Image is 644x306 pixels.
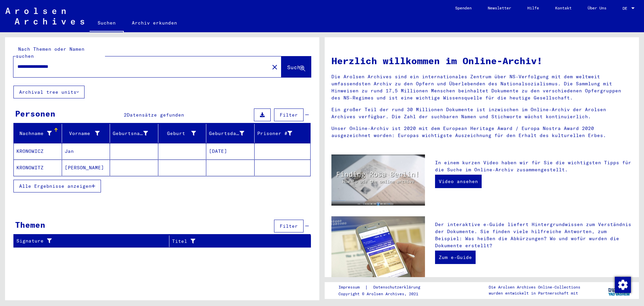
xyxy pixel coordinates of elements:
[607,282,632,299] img: yv_logo.png
[13,86,85,98] button: Archival tree units
[62,124,110,143] mat-header-cell: Vorname
[435,159,632,173] p: In einem kurzen Video haben wir für Sie die wichtigsten Tipps für die Suche im Online-Archiv zusa...
[271,63,279,71] mat-icon: close
[331,216,425,279] img: eguide.jpg
[435,175,482,188] a: Video ansehen
[435,221,632,249] p: Der interaktive e-Guide liefert Hintergrundwissen zum Verständnis der Dokumente. Sie finden viele...
[615,277,631,293] img: Zustimmung ändern
[5,8,84,25] img: Arolsen_neg.svg
[338,284,365,291] a: Impressum
[15,107,55,120] div: Personen
[331,155,425,206] img: video.jpg
[124,112,127,118] span: 2
[127,112,184,118] span: Datensätze gefunden
[489,284,580,290] p: Die Arolsen Archives Online-Collections
[14,143,62,159] mat-cell: KRONOWICZ
[435,251,476,264] a: Zum e-Guide
[16,128,62,139] div: Nachname
[489,290,580,296] p: wurden entwickelt in Partnerschaft mit
[161,130,196,137] div: Geburt‏
[62,143,110,159] mat-cell: Jan
[13,180,101,192] button: Alle Ergebnisse anzeigen
[331,54,632,68] h1: Herzlich willkommen im Online-Archiv!
[14,160,62,176] mat-cell: KRONOWITZ
[257,128,303,139] div: Prisoner #
[280,223,298,229] span: Filter
[268,60,281,74] button: Clear
[62,160,110,176] mat-cell: [PERSON_NAME]
[338,291,428,297] p: Copyright © Arolsen Archives, 2021
[110,124,158,143] mat-header-cell: Geburtsname
[113,128,158,139] div: Geburtsname
[209,130,244,137] div: Geburtsdatum
[158,124,207,143] mat-header-cell: Geburt‏
[257,130,292,137] div: Prisoner #
[255,124,311,143] mat-header-cell: Prisoner #
[338,284,428,291] div: |
[65,128,110,139] div: Vorname
[368,284,428,291] a: Datenschutzerklärung
[274,220,304,232] button: Filter
[65,130,100,137] div: Vorname
[280,112,298,118] span: Filter
[16,130,52,137] div: Nachname
[124,15,185,31] a: Archiv erkunden
[172,238,294,245] div: Titel
[331,106,632,120] p: Ein großer Teil der rund 30 Millionen Dokumente ist inzwischen im Online-Archiv der Arolsen Archi...
[209,128,254,139] div: Geburtsdatum
[16,236,169,247] div: Signature
[623,6,630,11] span: DE
[19,183,92,189] span: Alle Ergebnisse anzeigen
[287,64,304,71] span: Suche
[206,124,255,143] mat-header-cell: Geburtsdatum
[331,73,632,101] p: Die Arolsen Archives sind ein internationales Zentrum über NS-Verfolgung mit dem weltweit umfasse...
[172,236,303,247] div: Titel
[16,46,85,59] mat-label: Nach Themen oder Namen suchen
[16,237,161,245] div: Signature
[113,130,148,137] div: Geburtsname
[161,128,206,139] div: Geburt‏
[281,56,311,77] button: Suche
[206,143,255,159] mat-cell: [DATE]
[331,125,632,139] p: Unser Online-Archiv ist 2020 mit dem European Heritage Award / Europa Nostra Award 2020 ausgezeic...
[90,15,124,32] a: Suchen
[14,124,62,143] mat-header-cell: Nachname
[274,108,304,121] button: Filter
[15,219,45,231] div: Themen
